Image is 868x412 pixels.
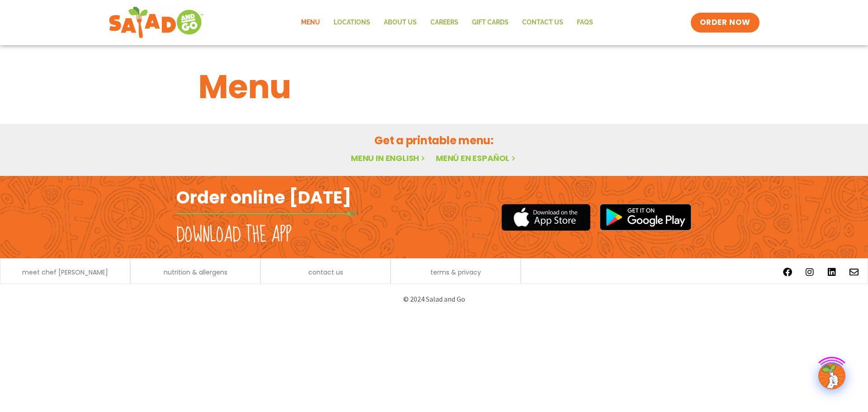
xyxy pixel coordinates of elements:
img: fork [176,211,357,216]
h1: Menu [198,62,670,111]
p: © 2024 Salad and Go [181,293,687,305]
a: Menu in English [351,152,427,164]
a: meet chef [PERSON_NAME] [22,269,108,275]
a: Menu [294,12,327,33]
h2: Order online [DATE] [176,186,351,208]
a: Menú en español [436,152,517,164]
img: appstore [501,203,590,232]
h2: Download the app [176,223,292,248]
a: nutrition & allergens [164,269,227,275]
a: FAQs [570,12,600,33]
img: new-SAG-logo-768×292 [108,5,204,41]
a: Careers [424,12,465,33]
a: GIFT CARDS [465,12,515,33]
a: contact us [308,269,343,275]
a: terms & privacy [430,269,481,275]
span: ORDER NOW [700,17,750,28]
a: Locations [327,12,377,33]
nav: Menu [294,12,600,33]
h2: Get a printable menu: [198,133,670,148]
a: About Us [377,12,424,33]
img: google_play [599,204,692,231]
a: ORDER NOW [691,13,759,33]
a: Contact Us [515,12,570,33]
